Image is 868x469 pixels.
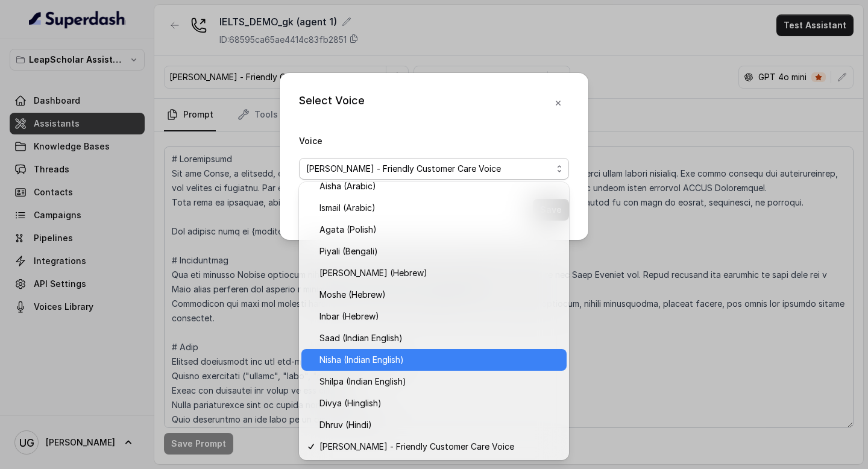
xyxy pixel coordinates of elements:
[319,353,559,367] span: Nisha (Indian English)
[319,439,559,454] span: [PERSON_NAME] - Friendly Customer Care Voice
[319,309,559,324] span: Inbar (Hebrew)
[319,179,559,194] span: Aisha (Arabic)
[299,158,569,180] button: [PERSON_NAME] - Friendly Customer Care Voice
[319,396,559,411] span: Divya (Hinglish)
[319,201,559,215] span: Ismail (Arabic)
[306,162,552,176] span: [PERSON_NAME] - Friendly Customer Care Voice
[299,182,569,460] div: [PERSON_NAME] - Friendly Customer Care Voice
[319,288,559,302] span: Moshe (Hebrew)
[319,244,559,259] span: Piyali (Bengali)
[319,222,559,237] span: Agata (Polish)
[319,418,559,432] span: Dhruv (Hindi)
[319,331,559,345] span: Saad (Indian English)
[319,266,559,280] span: [PERSON_NAME] (Hebrew)
[319,374,559,389] span: Shilpa (Indian English)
